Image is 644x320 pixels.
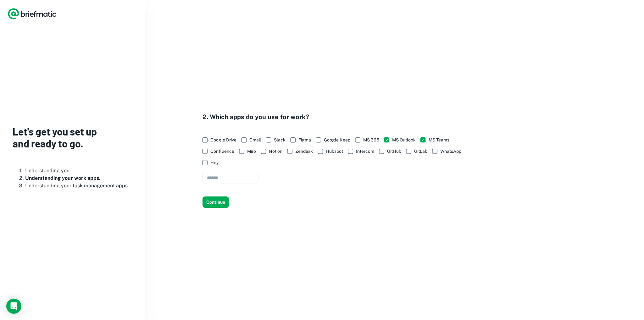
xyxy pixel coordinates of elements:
[249,136,261,143] span: Gmail
[25,182,132,190] li: Understanding your task management apps.
[363,136,379,143] span: MS 365
[25,167,132,174] li: Understanding you.
[25,175,100,181] b: Understanding your work apps.
[326,148,343,155] span: Hubspot
[13,125,132,150] h3: Let's get you set up and ready to go.
[269,148,282,155] span: Notion
[324,136,350,143] span: Google Keep
[440,148,461,155] span: WhatsApp
[429,136,449,143] span: MS Teams
[298,136,311,143] span: Figma
[8,8,57,20] a: Logo
[274,136,286,143] span: Slack
[392,136,416,143] span: MS Outlook
[387,148,401,155] span: GitHub
[414,148,427,155] span: GitLab
[203,196,229,208] button: Continue
[247,148,256,155] span: Miro
[356,148,374,155] span: Intercom
[210,159,219,166] span: Hey
[295,148,313,155] span: Zendesk
[210,148,234,155] span: Confluence
[210,136,236,143] span: Google Drive
[6,299,21,314] div: Open Intercom Messenger
[203,112,474,122] h4: 2. Which apps do you use for work?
